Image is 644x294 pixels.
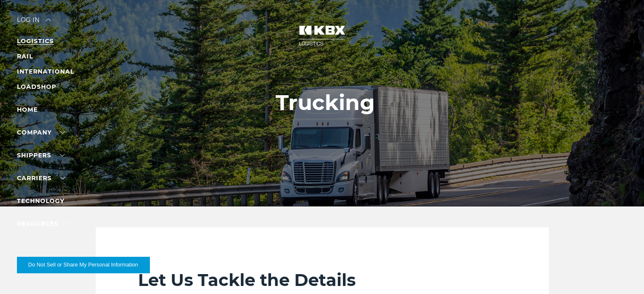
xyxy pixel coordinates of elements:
a: RESOURCES [17,220,72,228]
a: Company [17,129,65,136]
div: Log in [17,17,51,29]
button: Do Not Sell or Share My Personal Information [17,257,149,273]
a: Technology [17,197,64,205]
h2: Let Us Tackle the Details [138,269,506,291]
img: arrow [46,19,51,21]
a: Home [17,106,38,113]
a: SHIPPERS [17,151,65,159]
a: INTERNATIONAL [17,68,74,75]
a: LOGISTICS [17,37,54,45]
img: kbx logo [290,17,354,54]
a: LOADSHOP [17,83,56,91]
a: RAIL [17,52,33,60]
a: Carriers [17,174,65,182]
h1: Trucking [276,91,375,115]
